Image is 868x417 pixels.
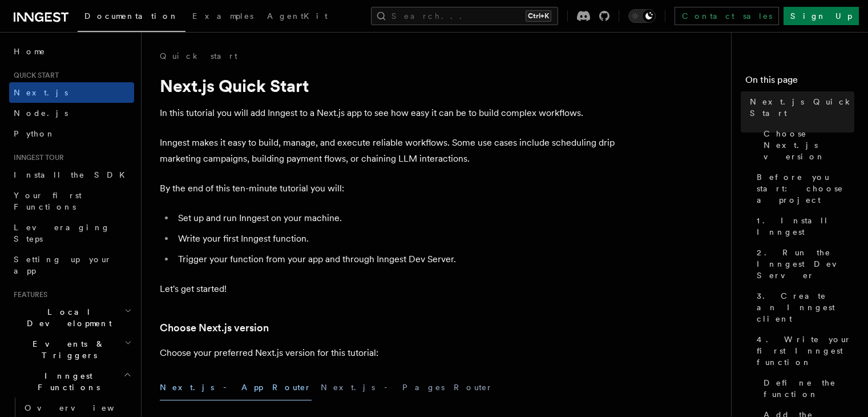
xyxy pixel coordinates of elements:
span: Before you start: choose a project [757,171,854,206]
a: Sign Up [784,7,859,25]
a: Setting up your app [9,249,134,281]
button: Events & Triggers [9,334,134,366]
a: Home [9,41,134,62]
span: Inngest tour [9,153,64,162]
a: Choose Next.js version [759,123,854,167]
span: Your first Functions [14,191,82,211]
li: Trigger your function from your app and through Inngest Dev Server. [175,251,616,267]
a: AgentKit [260,3,334,31]
span: Overview [25,403,142,412]
span: 2. Run the Inngest Dev Server [757,247,854,281]
a: Node.js [9,103,134,123]
a: Leveraging Steps [9,217,134,249]
span: Local Development [9,306,124,329]
button: Inngest Functions [9,366,134,398]
a: Contact sales [675,7,779,25]
span: Next.js Quick Start [750,96,854,119]
span: Documentation [84,11,179,21]
a: Install the SDK [9,165,134,185]
p: In this tutorial you will add Inngest to a Next.js app to see how easy it can be to build complex... [160,105,616,121]
span: Examples [192,11,253,21]
button: Next.js - Pages Router [321,375,493,400]
span: Define the function [764,377,854,400]
a: 1. Install Inngest [752,210,854,242]
a: Examples [185,3,260,31]
h1: Next.js Quick Start [160,75,616,96]
h4: On this page [745,73,854,91]
span: Choose Next.js version [764,128,854,162]
span: Home [14,46,46,57]
kbd: Ctrl+K [526,10,551,22]
span: Features [9,290,47,299]
span: Node.js [14,109,68,118]
a: Python [9,123,134,144]
a: Define the function [759,372,854,404]
span: Quick start [9,71,59,80]
li: Set up and run Inngest on your machine. [175,210,616,226]
span: Inngest Functions [9,370,123,393]
a: Next.js [9,82,134,103]
p: Let's get started! [160,281,616,297]
button: Next.js - App Router [160,375,312,400]
p: Inngest makes it easy to build, manage, and execute reliable workflows. Some use cases include sc... [160,135,616,167]
span: Python [14,129,55,138]
span: 3. Create an Inngest client [757,290,854,324]
a: 3. Create an Inngest client [752,286,854,329]
span: Install the SDK [14,170,132,179]
span: 4. Write your first Inngest function [757,334,854,368]
a: Quick start [160,50,237,62]
button: Local Development [9,302,134,334]
button: Search...Ctrl+K [371,7,558,25]
span: Events & Triggers [9,338,124,361]
span: Next.js [14,88,68,97]
a: Choose Next.js version [160,320,269,336]
a: 2. Run the Inngest Dev Server [752,242,854,286]
a: Next.js Quick Start [745,91,854,123]
p: By the end of this ten-minute tutorial you will: [160,181,616,197]
a: 4. Write your first Inngest function [752,329,854,372]
span: AgentKit [267,11,328,21]
button: Toggle dark mode [628,9,656,23]
a: Before you start: choose a project [752,167,854,210]
a: Your first Functions [9,185,134,217]
span: Setting up your app [14,255,112,275]
span: 1. Install Inngest [757,215,854,238]
a: Documentation [78,3,185,32]
p: Choose your preferred Next.js version for this tutorial: [160,345,616,361]
li: Write your first Inngest function. [175,231,616,247]
span: Leveraging Steps [14,223,110,243]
